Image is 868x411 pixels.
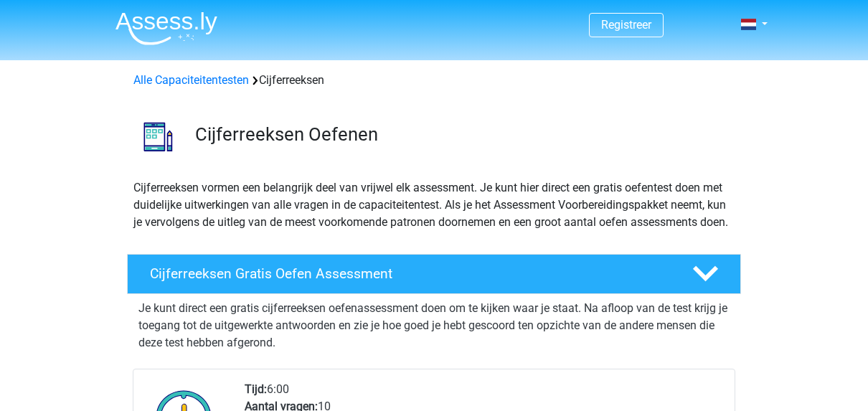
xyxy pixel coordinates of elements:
[601,18,651,32] a: Registreer
[128,106,189,167] img: cijferreeksen
[128,72,740,89] div: Cijferreeksen
[133,179,735,231] p: Cijferreeksen vormen een belangrijk deel van vrijwel elk assessment. Je kunt hier direct een grat...
[133,73,249,87] a: Alle Capaciteitentesten
[195,123,730,146] h3: Cijferreeksen Oefenen
[115,11,217,45] img: Assessly
[121,254,747,294] a: Cijferreeksen Gratis Oefen Assessment
[245,382,267,396] b: Tijd:
[150,265,669,282] h4: Cijferreeksen Gratis Oefen Assessment
[138,300,730,351] p: Je kunt direct een gratis cijferreeksen oefenassessment doen om te kijken waar je staat. Na afloo...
